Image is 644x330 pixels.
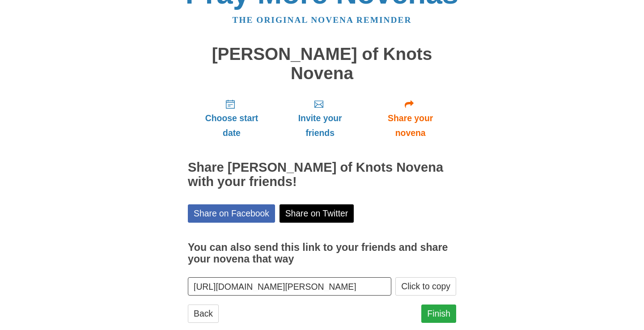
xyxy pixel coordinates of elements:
span: Invite your friends [284,111,356,140]
h2: Share [PERSON_NAME] of Knots Novena with your friends! [188,161,456,189]
a: Share your novena [364,92,456,145]
a: The original novena reminder [233,15,412,25]
a: Share on Twitter [280,204,354,223]
a: Back [188,305,219,323]
button: Click to copy [395,277,456,296]
a: Invite your friends [275,92,364,145]
a: Choose start date [188,92,275,145]
h1: [PERSON_NAME] of Knots Novena [188,45,456,83]
h3: You can also send this link to your friends and share your novena that way [188,242,456,265]
a: Share on Facebook [188,204,275,223]
a: Finish [421,305,456,323]
span: Share your novena [373,111,447,140]
span: Choose start date [197,111,267,140]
